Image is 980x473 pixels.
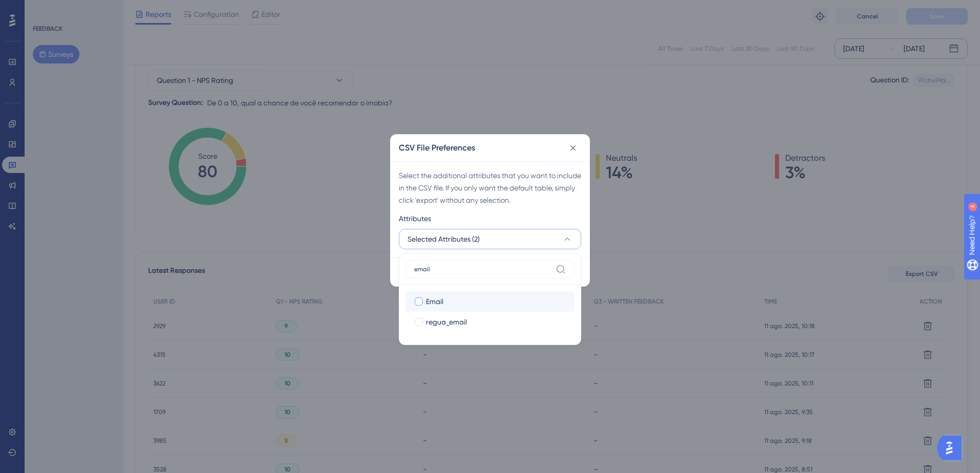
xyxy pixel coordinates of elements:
[399,212,431,225] span: Attributes
[24,3,64,15] span: Need Help?
[426,295,443,308] span: Email
[71,5,74,13] div: 4
[399,142,475,154] h2: CSV File Preferences
[399,169,581,206] div: Select the additional attributes that you want to include in the CSV file. If you only want the d...
[414,265,552,273] input: Search for an attribute
[407,233,480,245] span: Selected Attributes (2)
[937,433,968,463] iframe: UserGuiding AI Assistant Launcher
[426,316,467,328] span: regua_email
